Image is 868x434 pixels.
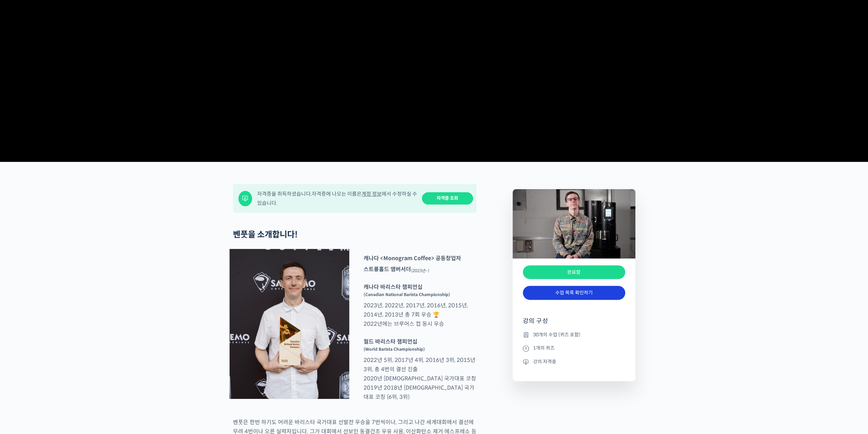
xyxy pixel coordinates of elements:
li: 1개의 퀴즈 [523,344,625,352]
div: 완료함 [523,265,625,279]
sup: (World Barista Championship) [364,347,425,352]
span: 대화 [62,227,71,233]
a: 계정 정보 [362,191,382,197]
strong: 월드 바리스타 챔피언십 [364,338,417,345]
span: 설정 [105,227,114,232]
a: 설정 [88,216,131,234]
strong: 캐나다 <Monogram Coffee> 공동창업자 [364,255,461,262]
strong: 스트롱홀드 앰버서더 [364,266,411,273]
a: 수업 목록 확인하기 [523,286,625,300]
sub: (2023년~) [411,268,429,273]
li: 강의 자격증 [523,358,625,366]
p: 2023년, 2022년, 2017년, 2016년, 2015년, 2014년, 2013년 총 7회 우승 🏆 2022년에는 브루어스 컵 동시 우승 [360,282,480,328]
h4: 강의 구성 [523,317,625,331]
a: 자격증 조회 [422,192,473,205]
a: 대화 [45,216,88,234]
h2: 벤풋을 소개합니다! [233,230,476,240]
span: 홈 [21,227,26,232]
strong: 캐나다 바리스타 챔피언십 [364,283,423,291]
a: 홈 [2,216,45,234]
li: 30개의 수업 (퀴즈 포함) [523,331,625,339]
p: 2022년 5위, 2017년 4위, 2016년 3위, 2015년 3위, 총 4번의 결선 진출 2020년 [DEMOGRAPHIC_DATA] 국가대표 코칭 2019년 2018년 ... [360,337,480,402]
sup: (Canadian National Barista Championship) [364,292,450,297]
div: 자격증을 취득하셨습니다. 자격증에 나오는 이름은 에서 수정하실 수 있습니다. [257,189,417,208]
